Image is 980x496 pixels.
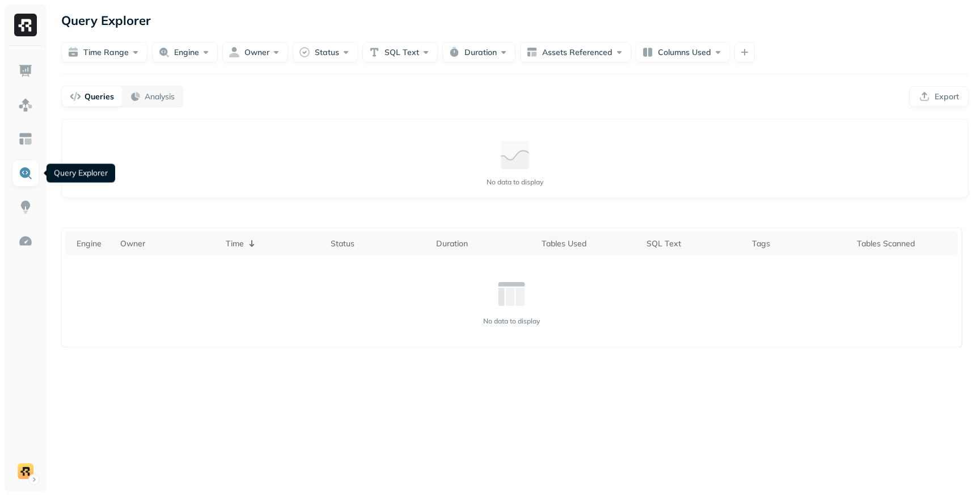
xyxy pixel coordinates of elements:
[18,98,33,112] img: Assets
[14,14,37,36] img: Ryft
[120,238,217,249] div: Owner
[483,317,540,325] p: No data to display
[857,238,953,249] div: Tables Scanned
[542,238,638,249] div: Tables Used
[18,64,33,78] img: Dashboard
[18,234,33,249] img: Optimization
[18,132,33,146] img: Asset Explorer
[18,166,33,180] img: Query Explorer
[909,86,969,107] button: Export
[47,164,115,183] div: Query Explorer
[226,237,322,250] div: Time
[362,42,438,62] button: SQL Text
[61,10,151,31] p: Query Explorer
[442,42,516,62] button: Duration
[85,91,114,102] p: Queries
[520,42,631,62] button: Assets Referenced
[636,42,730,62] button: Columns Used
[222,42,288,62] button: Owner
[77,238,111,249] div: Engine
[647,238,743,249] div: SQL Text
[145,91,175,102] p: Analysis
[487,178,543,186] p: No data to display
[18,200,33,215] img: Insights
[61,42,147,62] button: Time Range
[436,238,533,249] div: Duration
[152,42,218,62] button: Engine
[293,42,358,62] button: Status
[752,238,848,249] div: Tags
[18,463,33,479] img: demo
[331,238,427,249] div: Status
